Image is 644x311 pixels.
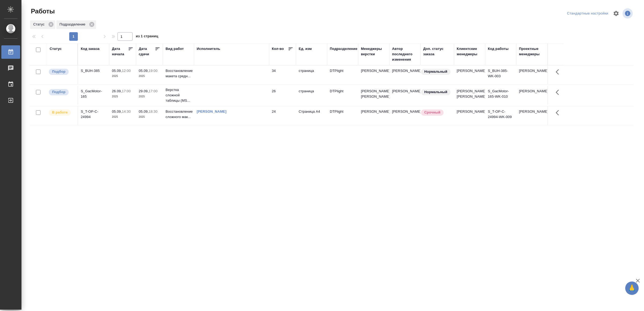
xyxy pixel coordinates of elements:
div: Проектные менеджеры [519,46,545,57]
p: 14:30 [122,109,131,114]
div: Вид работ [166,46,184,52]
div: Менеджеры верстки [361,46,387,57]
td: 34 [269,65,296,84]
div: Статус [50,46,62,52]
p: [PERSON_NAME] [361,109,387,114]
td: [PERSON_NAME] [516,65,547,84]
td: [PERSON_NAME] [516,86,547,105]
p: 17:00 [149,89,158,93]
div: Дата сдачи [139,46,155,57]
div: Подразделение [330,46,357,52]
p: [PERSON_NAME], [PERSON_NAME] [361,89,387,99]
td: страница [296,86,327,105]
div: Можно подбирать исполнителей [48,89,75,96]
td: S_T-OP-C-24994-WK-009 [485,106,516,125]
p: Восстановление макета средн... [166,68,191,79]
p: 17:00 [122,89,131,93]
p: Восстановление сложного мак... [166,109,191,120]
span: Посмотреть информацию [623,8,634,19]
p: Нормальный [424,89,447,95]
p: 2025 [112,114,133,120]
p: 2025 [112,94,133,99]
button: 🙏 [625,281,639,295]
span: Работы [30,7,55,16]
button: Здесь прячутся важные кнопки [552,106,565,119]
div: Кол-во [272,46,284,52]
td: [PERSON_NAME] [454,65,485,84]
span: 🙏 [627,283,636,294]
td: S_BUH-385-WK-003 [485,65,516,84]
p: 2025 [139,94,160,99]
div: Подразделение [56,20,96,29]
div: S_BUH-385 [81,68,107,74]
div: S_GacMotor-165 [81,89,107,99]
p: 2025 [112,74,133,79]
p: [PERSON_NAME] [361,68,387,74]
p: 05.09, [112,69,122,73]
p: Срочный [424,110,440,115]
td: [PERSON_NAME], [PERSON_NAME] [454,86,485,105]
td: 24 [269,106,296,125]
button: Здесь прячутся важные кнопки [552,65,565,78]
td: DTPlight [327,106,358,125]
td: DTPlight [327,86,358,105]
td: [PERSON_NAME] [389,86,420,105]
div: Можно подбирать исполнителей [48,68,75,75]
td: [PERSON_NAME] [389,106,420,125]
td: [PERSON_NAME] [389,65,420,84]
p: 18:30 [149,109,158,114]
p: 19:00 [149,69,158,73]
div: split button [566,9,610,18]
div: S_T-OP-C-24994 [81,109,107,120]
a: [PERSON_NAME] [197,109,226,114]
td: 26 [269,86,296,105]
div: Ед. изм [299,46,312,52]
p: В работе [52,110,68,115]
p: 12:00 [122,69,131,73]
div: Исполнитель выполняет работу [48,109,75,116]
p: Подбор [52,89,65,95]
p: 05.09, [139,109,149,114]
span: из 1 страниц [136,33,158,41]
p: Верстка сложной таблицы (MS... [166,87,191,103]
p: Подразделение [60,22,87,27]
div: Исполнитель [197,46,220,52]
p: 2025 [139,114,160,120]
p: 2025 [139,74,160,79]
div: Дата начала [112,46,128,57]
p: Статус [33,22,46,27]
td: страница [296,65,327,84]
div: Автор последнего изменения [392,46,418,62]
div: Код заказа [81,46,100,52]
p: 05.09, [139,69,149,73]
div: Доп. статус заказа [423,46,451,57]
td: [PERSON_NAME] [454,106,485,125]
div: Статус [30,20,55,29]
td: Страница А4 [296,106,327,125]
span: Настроить таблицу [610,7,623,20]
p: 26.09, [112,89,122,93]
div: Код работы [488,46,508,52]
td: [PERSON_NAME] [516,106,547,125]
div: Клиентские менеджеры [457,46,482,57]
td: DTPlight [327,65,358,84]
p: Нормальный [424,69,447,74]
td: S_GacMotor-165-WK-010 [485,86,516,105]
p: 05.09, [112,109,122,114]
p: Подбор [52,69,65,74]
button: Здесь прячутся важные кнопки [552,86,565,99]
p: 29.09, [139,89,149,93]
